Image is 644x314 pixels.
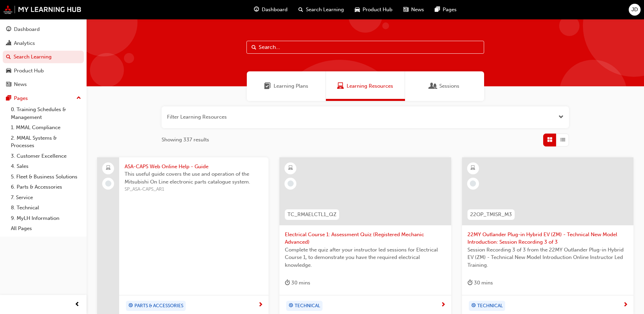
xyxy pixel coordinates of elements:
[8,161,84,172] a: 4. Sales
[288,164,293,173] span: learningResourceType_ELEARNING-icon
[298,5,303,14] span: search-icon
[125,170,263,186] span: This useful guide covers the use and operation of the Mitsubishi On Line electronic parts catalog...
[8,203,84,213] a: 8. Technical
[264,82,271,90] span: Learning Plans
[430,82,437,90] span: Sessions
[293,3,349,17] a: search-iconSearch Learning
[289,301,293,310] span: target-icon
[8,192,84,203] a: 7. Service
[8,122,84,133] a: 1. MMAL Compliance
[467,231,628,246] span: 22MY Outlander Plug-in Hybrid EV (ZM) - Technical New Model Introduction: Session Recording 3 of 3
[3,92,84,105] button: Pages
[252,43,256,51] span: Search
[14,25,40,33] div: Dashboard
[8,104,84,122] a: 0. Training Schedules & Management
[3,65,84,77] a: Product Hub
[3,22,84,92] button: DashboardAnalyticsSearch LearningProduct HubNews
[288,211,336,219] span: TC_RMAELCTL1_QZ
[285,279,310,287] div: 30 mins
[623,302,628,308] span: next-icon
[8,182,84,192] a: 6. Parts & Accessories
[6,40,11,47] span: chart-icon
[285,231,445,246] span: Electrical Course 1: Assessment Quiz (Registered Mechanic Advanced)
[75,300,80,309] span: prev-icon
[262,6,288,14] span: Dashboard
[467,279,493,287] div: 30 mins
[6,68,11,74] span: car-icon
[355,5,360,14] span: car-icon
[403,5,408,14] span: news-icon
[441,302,446,308] span: next-icon
[3,78,84,91] a: News
[8,151,84,161] a: 3. Customer Excellence
[295,302,320,310] span: TECHNICAL
[363,6,392,14] span: Product Hub
[106,164,111,173] span: laptop-icon
[8,133,84,151] a: 2. MMAL Systems & Processes
[398,3,429,17] a: news-iconNews
[8,223,84,234] a: All Pages
[3,37,84,50] a: Analytics
[435,5,440,14] span: pages-icon
[405,71,484,101] a: SessionsSessions
[3,51,84,63] a: Search Learning
[285,279,290,287] span: duration-icon
[470,180,476,187] span: learningRecordVerb_NONE-icon
[439,82,459,90] span: Sessions
[6,82,11,88] span: news-icon
[6,27,11,33] span: guage-icon
[247,71,326,101] a: Learning PlansLearning Plans
[3,23,84,36] a: Dashboard
[14,81,27,88] div: News
[326,71,405,101] a: Learning ResourcesLearning Resources
[76,94,81,103] span: up-icon
[6,95,11,102] span: pages-icon
[125,186,263,193] span: SP_ASA-CAPS_AR1
[125,163,263,171] span: ASA-CAPS Web Online Help - Guide
[128,301,133,310] span: target-icon
[3,5,81,14] img: mmal
[14,94,28,102] div: Pages
[14,39,35,47] div: Analytics
[349,3,398,17] a: car-iconProduct Hub
[8,172,84,182] a: 5. Fleet & Business Solutions
[547,136,552,144] span: Grid
[105,180,111,187] span: learningRecordVerb_NONE-icon
[285,246,445,269] span: Complete the quiz after your instructor led sessions for Electrical Course 1, to demonstrate you ...
[337,82,344,90] span: Learning Resources
[254,5,259,14] span: guage-icon
[411,6,424,14] span: News
[258,302,263,308] span: next-icon
[477,302,503,310] span: TECHNICAL
[274,82,308,90] span: Learning Plans
[467,246,628,269] span: Session Recording 3 of 3 from the 22MY Outlander Plug-in Hybrid EV (ZM) - Technical New Model Int...
[6,54,11,60] span: search-icon
[347,82,393,90] span: Learning Resources
[288,180,294,187] span: learningRecordVerb_NONE-icon
[560,136,565,144] span: List
[8,213,84,224] a: 9. MyLH Information
[162,136,209,144] span: Showing 337 results
[558,113,564,121] button: Open the filter
[14,67,44,75] div: Product Hub
[629,4,641,16] button: JD
[249,3,293,17] a: guage-iconDashboard
[429,3,462,17] a: pages-iconPages
[471,301,476,310] span: target-icon
[471,164,475,173] span: learningResourceType_ELEARNING-icon
[631,6,638,14] span: JD
[467,279,473,287] span: duration-icon
[470,211,512,219] span: 22OP_TMISR_M3
[443,6,457,14] span: Pages
[306,6,344,14] span: Search Learning
[134,302,183,310] span: PARTS & ACCESSORIES
[246,41,484,54] input: Search...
